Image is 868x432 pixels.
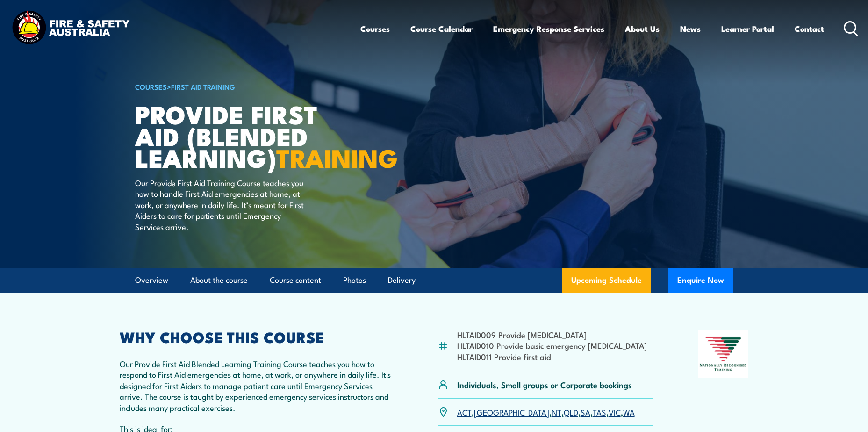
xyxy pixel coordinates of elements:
p: Our Provide First Aid Training Course teaches you how to handle First Aid emergencies at home, at... [135,177,306,232]
li: HLTAID011 Provide first aid [457,351,647,362]
p: Our Provide First Aid Blended Learning Training Course teaches you how to respond to First Aid em... [120,358,393,413]
h2: WHY CHOOSE THIS COURSE [120,330,393,343]
h1: Provide First Aid (Blended Learning) [135,103,366,168]
strong: TRAINING [276,137,398,176]
a: Photos [343,268,366,293]
a: Overview [135,268,168,293]
a: Emergency Response Services [493,16,604,41]
a: Course content [270,268,321,293]
a: ACT [457,406,472,418]
a: NT [552,406,561,418]
a: About the course [190,268,248,293]
a: COURSES [135,81,167,92]
a: SA [581,406,590,418]
a: Course Calendar [410,16,473,41]
a: About Us [625,16,660,41]
a: Contact [795,16,824,41]
li: HLTAID009 Provide [MEDICAL_DATA] [457,329,647,340]
a: Learner Portal [721,16,774,41]
p: , , , , , , , [457,407,635,418]
a: TAS [593,406,606,418]
a: QLD [564,406,578,418]
a: News [680,16,701,41]
a: First Aid Training [171,81,235,92]
button: Enquire Now [668,268,733,293]
img: Nationally Recognised Training logo. [698,330,749,378]
a: Courses [360,16,390,41]
a: VIC [609,406,621,418]
a: Upcoming Schedule [562,268,651,293]
a: [GEOGRAPHIC_DATA] [474,406,549,418]
a: Delivery [388,268,416,293]
li: HLTAID010 Provide basic emergency [MEDICAL_DATA] [457,340,647,351]
p: Individuals, Small groups or Corporate bookings [457,379,632,390]
h6: > [135,81,366,92]
a: WA [623,406,635,418]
